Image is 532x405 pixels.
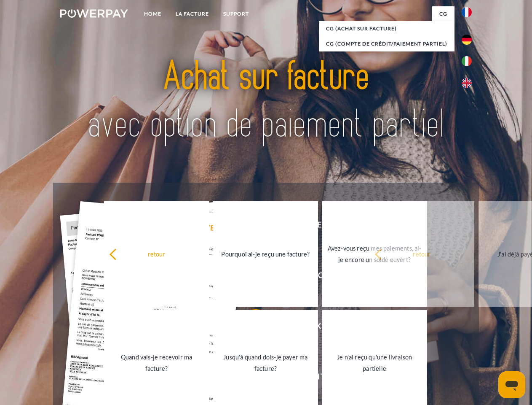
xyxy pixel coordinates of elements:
[498,371,525,398] iframe: Bouton de lancement de la fenêtre de messagerie
[137,6,168,22] a: Home
[80,40,452,162] img: title-powerpay_fr.svg
[462,78,472,88] img: en
[168,6,216,22] a: LA FACTURE
[216,6,256,22] a: Support
[374,248,469,259] div: retour
[218,351,313,374] div: Jusqu'à quand dois-je payer ma facture?
[327,243,422,265] div: Avez-vous reçu mes paiements, ai-je encore un solde ouvert?
[109,248,204,259] div: retour
[432,6,454,22] a: CG
[218,248,313,259] div: Pourquoi ai-je reçu une facture?
[462,56,472,66] img: it
[462,35,472,45] img: de
[327,351,422,374] div: Je n'ai reçu qu'une livraison partielle
[109,351,204,374] div: Quand vais-je recevoir ma facture?
[60,9,128,18] img: logo-powerpay-white.svg
[319,36,454,51] a: CG (Compte de crédit/paiement partiel)
[319,21,454,36] a: CG (achat sur facture)
[322,201,427,307] a: Avez-vous reçu mes paiements, ai-je encore un solde ouvert?
[462,7,472,17] img: fr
